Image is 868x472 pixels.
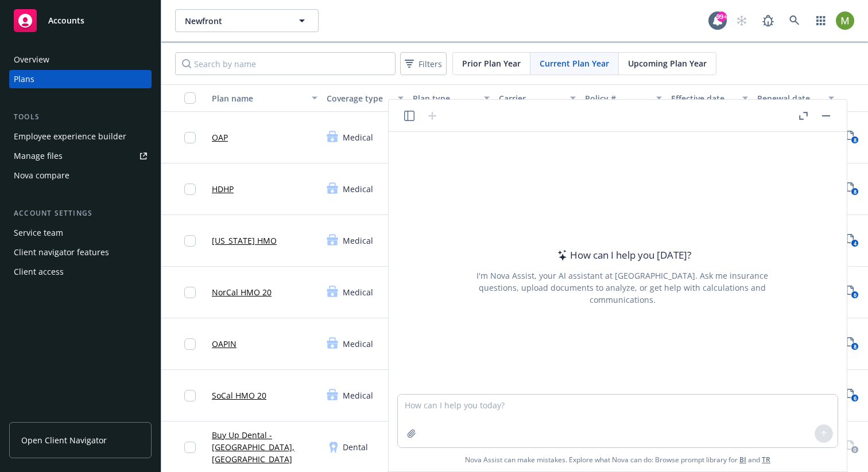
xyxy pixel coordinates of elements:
[9,263,152,281] a: Client access
[343,389,373,401] span: Medical
[212,286,272,298] a: NorCal HMO 20
[853,136,856,144] text: 8
[14,127,126,146] div: Employee experience builder
[716,11,727,22] div: 99+
[853,240,856,247] text: 4
[184,390,196,401] input: Toggle Row Selected
[853,395,856,402] text: 6
[402,56,444,72] span: Filters
[666,84,753,112] button: Effective date
[9,111,152,123] div: Tools
[9,70,152,88] a: Plans
[9,166,152,185] a: Nova compare
[400,52,447,75] button: Filters
[327,92,391,104] div: Coverage type
[184,184,196,195] input: Toggle Row Selected
[184,92,196,104] input: Select all
[461,270,784,306] div: I'm Nova Assist, your AI assistant at [GEOGRAPHIC_DATA]. Ask me insurance questions, upload docum...
[585,92,649,104] div: Policy #
[628,57,707,69] span: Upcoming Plan Year
[853,188,856,196] text: 8
[853,291,856,299] text: 6
[413,92,477,104] div: Plan type
[757,9,780,32] a: Report a Bug
[809,9,832,32] a: Switch app
[212,92,305,104] div: Plan name
[175,9,319,32] button: Newfront
[185,15,284,27] span: Newfront
[14,166,69,185] div: Nova compare
[343,286,373,298] span: Medical
[9,50,152,69] a: Overview
[9,208,152,219] div: Account settings
[212,131,228,143] a: OAP
[783,9,806,32] a: Search
[343,338,373,350] span: Medical
[836,11,854,30] img: photo
[207,84,322,112] button: Plan name
[184,338,196,350] input: Toggle Row Selected
[757,92,821,104] div: Renewal date
[465,448,770,471] span: Nova Assist can make mistakes. Explore what Nova can do: Browse prompt library for and
[184,442,196,453] input: Toggle Row Selected
[175,52,396,75] input: Search by name
[843,387,862,405] a: View Plan Documents
[9,147,152,165] a: Manage files
[499,92,563,104] div: Carrier
[9,224,152,242] a: Service team
[843,232,862,250] a: View Plan Documents
[843,128,862,147] a: View Plan Documents
[843,283,862,302] a: View Plan Documents
[753,84,839,112] button: Renewal date
[554,248,691,263] div: How can I help you [DATE]?
[762,455,770,465] a: TR
[14,147,63,165] div: Manage files
[14,263,64,281] div: Client access
[408,84,494,112] button: Plan type
[9,5,152,37] a: Accounts
[14,243,109,262] div: Client navigator features
[184,235,196,247] input: Toggle Row Selected
[14,224,63,242] div: Service team
[462,57,521,69] span: Prior Plan Year
[212,183,234,195] a: HDHP
[48,16,84,25] span: Accounts
[343,183,373,195] span: Medical
[212,429,317,465] a: Buy Up Dental - [GEOGRAPHIC_DATA], [GEOGRAPHIC_DATA]
[322,84,408,112] button: Coverage type
[9,243,152,262] a: Client navigator features
[853,343,856,350] text: 8
[494,84,580,112] button: Carrier
[739,455,746,465] a: BI
[14,70,34,88] div: Plans
[540,57,609,69] span: Current Plan Year
[14,50,49,69] div: Overview
[212,389,266,401] a: SoCal HMO 20
[843,180,862,198] a: View Plan Documents
[843,335,862,353] a: View Plan Documents
[418,58,442,70] span: Filters
[212,338,237,350] a: OAPIN
[843,438,862,457] a: View Plan Documents
[343,235,373,247] span: Medical
[343,441,368,453] span: Dental
[184,287,196,298] input: Toggle Row Selected
[580,84,666,112] button: Policy #
[212,235,277,247] a: [US_STATE] HMO
[671,92,735,104] div: Effective date
[9,127,152,146] a: Employee experience builder
[21,434,107,446] span: Open Client Navigator
[343,131,373,143] span: Medical
[184,132,196,143] input: Toggle Row Selected
[730,9,753,32] a: Start snowing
